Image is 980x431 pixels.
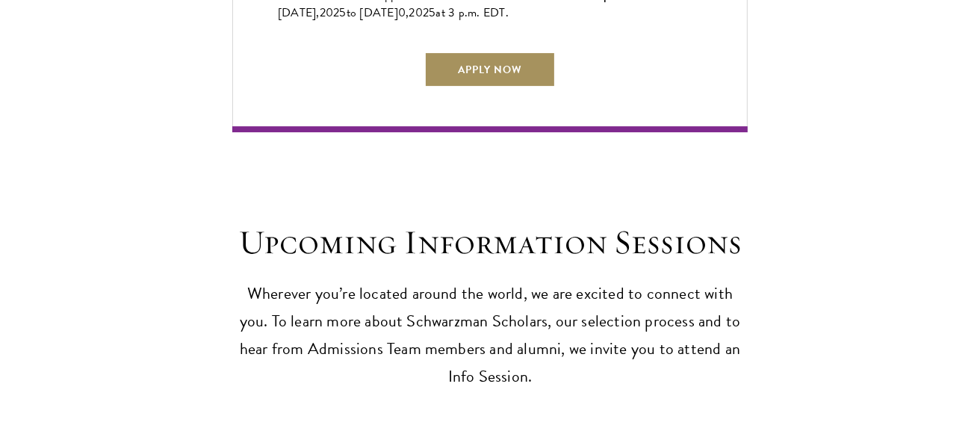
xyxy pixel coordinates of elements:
a: Apply Now [424,52,556,87]
span: , [406,4,409,22]
span: 202 [320,4,340,22]
p: Wherever you’re located around the world, we are excited to connect with you. To learn more about... [232,280,748,391]
span: at 3 p.m. EDT. [436,4,509,22]
span: 202 [409,4,429,22]
span: 5 [429,4,435,22]
h2: Upcoming Information Sessions [232,222,748,264]
span: to [DATE] [347,4,398,22]
span: 5 [340,4,347,22]
span: 0 [398,4,406,22]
